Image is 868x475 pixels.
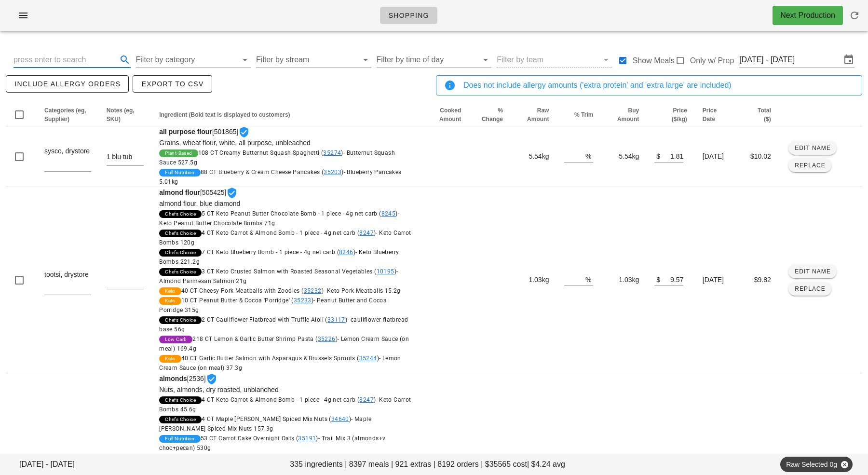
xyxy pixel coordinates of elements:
label: Only w/ Prep [690,56,734,66]
span: Chefs Choice [165,210,196,218]
span: 4 CT Keto Carrot & Almond Bomb - 1 piece - 4g net carb ( ) [159,230,411,246]
div: % [585,149,593,162]
span: Keto [165,355,176,363]
a: 35226 [318,336,336,342]
span: Low Carb [165,336,187,343]
div: $ [654,273,660,285]
th: Total ($): Not sorted. Activate to sort ascending. [737,103,779,126]
span: Nuts, almonds, dry roasted, unblanched [159,386,278,394]
span: Full Nutrition [165,169,195,176]
span: Notes (eg, SKU) [107,107,135,122]
span: Raw Selected 0g [786,457,847,472]
div: $ [654,149,660,162]
strong: almond flour [159,189,200,196]
a: 35233 [294,297,312,304]
span: Full Nutrition [165,435,195,443]
span: Cooked Amount [439,107,461,122]
span: Replace [794,285,826,292]
div: % [585,273,593,285]
div: Filter by stream [256,52,371,68]
span: 218 CT Lemon & Garlic Butter Shrimp Pasta ( ) [159,336,409,352]
span: Keto [165,297,176,305]
span: 4 CT Keto Carrot & Almond Bomb - 1 piece - 4g net carb ( ) [159,396,411,413]
a: 8245 [381,210,396,217]
div: Next Production [780,10,835,21]
span: 7 CT Keto Blueberry Bomb - 1 piece - 4g net carb ( ) [159,249,399,265]
span: Chefs Choice [165,316,196,324]
span: 10 CT Peanut Butter & Cocoa 'Porridge' ( ) [159,297,387,313]
strong: all purpose flour [159,128,212,136]
button: Replace [788,282,831,296]
th: Notes (eg, SKU): Not sorted. Activate to sort ascending. [99,103,152,126]
a: Shopping [380,7,437,24]
td: 5.54kg [511,126,557,187]
span: [505425] [159,189,412,373]
span: Raw Amount [527,107,549,122]
a: 35203 [324,169,341,176]
th: Categories (eg, Supplier): Not sorted. Activate to sort ascending. [37,103,99,126]
a: 8246 [339,249,353,256]
td: [DATE] [695,187,737,373]
span: Chefs Choice [165,416,196,423]
span: [501865] [159,128,412,187]
a: 35274 [323,149,341,156]
span: Chefs Choice [165,268,196,276]
button: Close [840,460,849,469]
span: Chefs Choice [165,249,196,257]
span: $9.82 [754,276,771,284]
a: 33117 [327,316,345,323]
a: 34640 [331,416,349,422]
button: include allergy orders [6,75,129,93]
span: % Change [482,107,503,122]
span: Ingredient (Bold text is displayed to customers) [159,111,290,118]
td: 1.03kg [511,187,557,373]
span: almond flour, blue diamond [159,200,240,207]
a: 35232 [304,287,322,294]
a: 35191 [298,435,316,442]
td: 1.03kg [601,187,647,373]
span: include allergy orders [14,80,121,88]
span: 2 CT Cauliflower Flatbread with Truffle Aioli ( ) [159,316,408,333]
div: Filter by category [136,52,251,68]
span: Plant-Based [165,149,192,157]
span: 3 CT Keto Crusted Salmon with Roasted Seasonal Vegetables ( ) [159,268,398,285]
span: 4 CT Maple [PERSON_NAME] Spiced Mix Nuts ( ) [159,416,371,432]
span: 40 CT Garlic Butter Salmon with Asparagus & Brussels Sprouts ( ) [159,355,401,371]
th: Price Date: Not sorted. Activate to sort ascending. [695,103,737,126]
a: 8247 [359,396,374,403]
span: % Trim [574,111,593,118]
th: % Trim: Not sorted. Activate to sort ascending. [556,103,601,126]
th: Cooked Amount: Not sorted. Activate to sort ascending. [420,103,469,126]
th: Ingredient (Bold text is displayed to customers): Not sorted. Activate to sort ascending. [151,103,420,126]
span: Export to CSV [141,80,203,88]
span: 53 CT Carrot Cake Overnight Oats ( ) [159,435,385,451]
th: Buy Amount: Not sorted. Activate to sort ascending. [601,103,647,126]
span: 108 CT Creamy Butternut Squash Spaghetti ( ) [159,149,395,166]
span: Keto [165,287,176,295]
span: Price Date [703,107,717,122]
td: 5.54kg [601,126,647,187]
a: 35244 [359,355,377,362]
button: Replace [788,159,831,172]
input: press enter to search [14,52,115,68]
button: Edit Name [788,265,837,278]
div: Filter by time of day [377,52,492,68]
th: % Change: Not sorted. Activate to sort ascending. [469,103,511,126]
span: 88 CT Blueberry & Cream Cheese Pancakes ( ) [159,169,401,185]
span: 40 CT Cheesy Pork Meatballs with Zoodles ( ) [181,287,401,294]
span: - Keto Pork Meatballs 15.2g [324,287,401,294]
span: Chefs Choice [165,230,196,237]
span: Total ($) [758,107,771,122]
button: Export to CSV [133,75,212,93]
strong: almonds [159,375,187,382]
label: Show Meals [633,56,675,66]
span: 5 CT Keto Peanut Butter Chocolate Bomb - 1 piece - 4g net carb ( ) [159,210,399,227]
th: Price ($/kg): Not sorted. Activate to sort ascending. [647,103,695,126]
a: 10195 [377,268,394,275]
a: 8247 [359,230,374,236]
span: Price ($/kg) [672,107,687,122]
span: Shopping [388,12,429,19]
span: $10.02 [750,152,771,160]
span: | $4.24 avg [527,459,565,470]
span: Categories (eg, Supplier) [44,107,86,122]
